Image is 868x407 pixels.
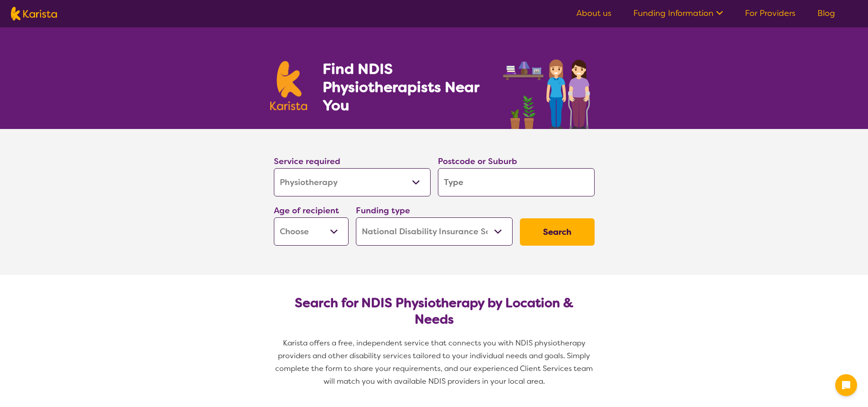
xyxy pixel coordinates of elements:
[438,156,517,167] label: Postcode or Suburb
[11,7,57,21] img: Karista logo
[500,49,598,129] img: physiotherapy
[274,156,340,167] label: Service required
[520,218,595,246] button: Search
[270,337,598,388] p: Karista offers a free, independent service that connects you with NDIS physiotherapy providers an...
[745,8,796,19] a: For Providers
[270,61,308,110] img: Karista logo
[356,205,410,216] label: Funding type
[633,8,723,19] a: Funding Information
[438,168,595,196] input: Type
[274,205,339,216] label: Age of recipient
[323,60,491,114] h1: Find NDIS Physiotherapists Near You
[576,8,611,19] a: About us
[817,8,835,19] a: Blog
[281,295,587,328] h2: Search for NDIS Physiotherapy by Location & Needs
